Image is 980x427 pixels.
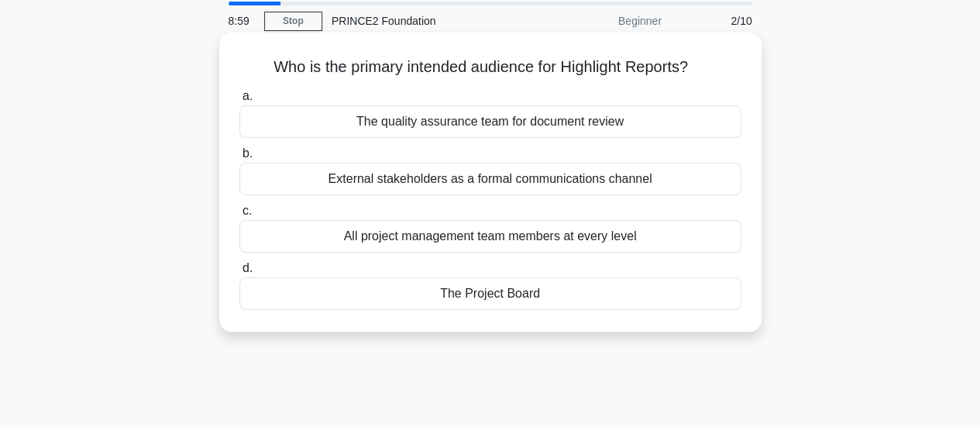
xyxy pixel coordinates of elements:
[242,261,253,274] span: d.
[238,57,743,77] h5: Who is the primary intended audience for Highlight Reports?
[264,12,322,31] a: Stop
[239,105,741,138] div: The quality assurance team for document review
[239,277,741,310] div: The Project Board
[239,163,741,195] div: External stakeholders as a formal communications channel
[242,146,253,160] span: b.
[239,220,741,253] div: All project management team members at every level
[322,5,535,36] div: PRINCE2 Foundation
[242,204,252,217] span: c.
[671,5,762,36] div: 2/10
[242,89,253,102] span: a.
[535,5,671,36] div: Beginner
[219,5,264,36] div: 8:59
